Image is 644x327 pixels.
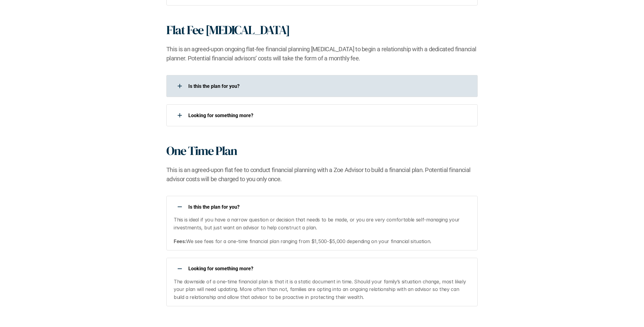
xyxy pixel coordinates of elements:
strong: Fees: [174,238,186,244]
p: The downside of a one-time financial plan is that it is a static document in time. Should your fa... [174,278,470,301]
h1: One Time Plan [166,143,237,158]
p: This is ideal if you have a narrow question or decision that needs to be made, or you are very co... [174,216,470,232]
p: Is this the plan for you?​ [188,204,470,210]
p: We see fees for a one-time financial plan ranging from $1,500-$5,000 depending on your financial ... [174,238,470,246]
p: Is this the plan for you?​ [188,83,470,89]
h2: This is an agreed-upon flat fee to conduct financial planning with a Zoe Advisor to build a finan... [166,165,478,184]
p: Looking for something more?​ [188,113,470,118]
h2: This is an agreed-upon ongoing flat-fee financial planning [MEDICAL_DATA] to begin a relationship... [166,45,478,63]
p: Looking for something more?​ [188,266,470,271]
h1: Flat Fee [MEDICAL_DATA] [166,23,290,37]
